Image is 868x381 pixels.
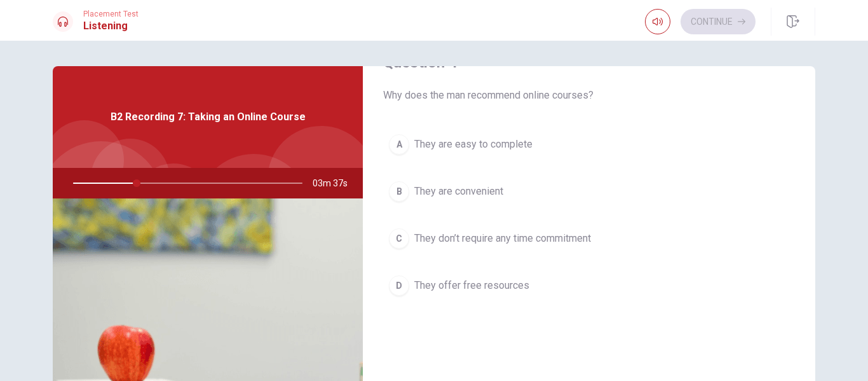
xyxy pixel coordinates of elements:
span: They don’t require any time commitment [414,231,591,246]
h1: Listening [83,18,139,34]
span: They are easy to complete [414,137,532,152]
div: D [389,275,409,296]
button: CThey don’t require any time commitment [383,223,795,254]
span: 03m 37s [313,168,358,198]
span: Why does the man recommend online courses? [383,88,795,103]
button: DThey offer free resources [383,270,795,301]
button: AThey are easy to complete [383,128,795,160]
div: A [389,134,409,155]
div: B [389,181,409,202]
span: They offer free resources [414,278,529,293]
span: B2 Recording 7: Taking an Online Course [111,109,306,125]
span: They are convenient [414,184,503,199]
div: C [389,228,409,249]
span: Placement Test [83,10,139,18]
button: BThey are convenient [383,176,795,207]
